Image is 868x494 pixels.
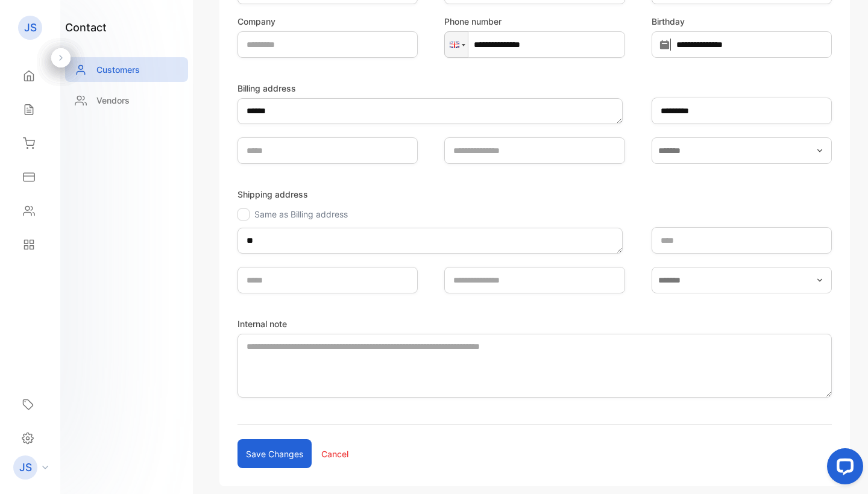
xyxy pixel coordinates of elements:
h1: contact [65,19,107,36]
p: Customers [96,63,140,76]
a: Vendors [65,88,188,113]
p: Cancel [321,448,348,460]
div: United Kingdom: + 44 [445,32,468,57]
label: Birthday [652,15,832,28]
label: Internal note [237,317,832,330]
p: Shipping address [237,188,832,201]
p: JS [19,460,32,475]
p: JS [24,20,37,36]
button: Save changes [237,439,312,468]
label: Same as Billing address [254,209,348,219]
iframe: LiveChat chat widget [817,443,868,494]
a: Customers [65,57,188,82]
label: Phone number [444,15,624,28]
p: Vendors [96,94,130,107]
label: Billing address [237,82,625,95]
label: Company [237,15,418,28]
